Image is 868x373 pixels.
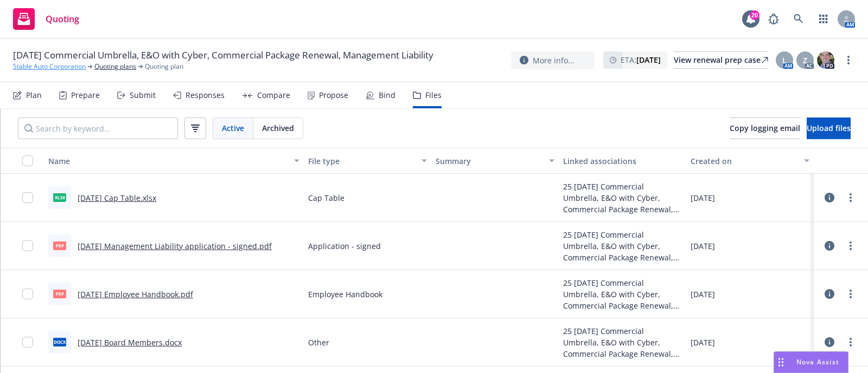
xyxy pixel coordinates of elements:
div: 20 [750,10,759,20]
button: Name [44,148,304,174]
img: photo [817,51,834,69]
a: View renewal prep case [674,51,768,69]
div: Compare [257,91,290,100]
span: Quoting plan [145,62,183,71]
span: More info... [533,55,575,66]
div: Summary [436,155,542,167]
div: Bind [379,91,395,100]
button: Upload files [807,117,851,139]
div: Submit [130,91,156,100]
div: Responses [186,91,225,100]
span: Cap Table [308,192,344,204]
span: pdf [53,290,66,298]
div: File type [308,155,415,167]
span: [DATE] [691,240,715,252]
span: Upload files [807,123,851,133]
input: Search by keyword... [18,117,178,139]
a: more [844,239,857,252]
div: 25 [DATE] Commercial Umbrella, E&O with Cyber, Commercial Package Renewal, Management Liability [563,277,682,311]
a: [DATE] Board Members.docx [78,337,182,348]
a: Report a Bug [763,8,784,30]
button: Nova Assist [774,351,848,373]
input: Toggle Row Selected [22,289,33,299]
span: Active [222,122,244,134]
a: Stable Auto Corporation [13,62,86,71]
a: Quoting plans [94,62,136,71]
button: Linked associations [559,148,686,174]
div: 25 [DATE] Commercial Umbrella, E&O with Cyber, Commercial Package Renewal, Management Liability [563,325,682,359]
div: 25 [DATE] Commercial Umbrella, E&O with Cyber, Commercial Package Renewal, Management Liability [563,181,682,215]
a: [DATE] Management Liability application - signed.pdf [78,241,272,251]
span: [DATE] Commercial Umbrella, E&O with Cyber, Commercial Package Renewal, Management Liability [13,49,433,62]
input: Toggle Row Selected [22,240,33,251]
button: Created on [686,148,814,174]
button: File type [304,148,431,174]
span: Archived [262,122,294,134]
span: [DATE] [691,192,715,204]
span: L [782,55,787,66]
div: Created on [691,155,797,167]
strong: [DATE] [636,55,661,65]
span: ETA : [621,54,661,66]
div: Propose [319,91,348,100]
a: Switch app [813,8,834,30]
div: Name [48,155,288,167]
div: Files [425,91,442,100]
a: [DATE] Employee Handbook.pdf [78,289,193,299]
span: Z [803,55,807,66]
button: More info... [511,51,595,69]
a: more [842,54,855,67]
div: Prepare [71,91,100,100]
span: Copy logging email [730,123,800,133]
span: xlsx [53,193,66,201]
div: 25 [DATE] Commercial Umbrella, E&O with Cyber, Commercial Package Renewal, Management Liability [563,229,682,263]
div: Linked associations [563,155,682,167]
div: View renewal prep case [674,52,768,68]
span: docx [53,338,66,346]
a: Search [788,8,809,30]
a: Quoting [9,4,84,34]
span: Employee Handbook [308,289,382,300]
input: Select all [22,155,33,166]
input: Toggle Row Selected [22,337,33,348]
input: Toggle Row Selected [22,192,33,203]
a: more [844,191,857,204]
div: Drag to move [774,352,788,372]
span: Application - signed [308,240,381,252]
button: Summary [431,148,559,174]
span: [DATE] [691,337,715,348]
span: pdf [53,241,66,250]
span: Quoting [46,15,79,23]
a: more [844,287,857,300]
a: [DATE] Cap Table.xlsx [78,193,156,203]
span: [DATE] [691,289,715,300]
span: Other [308,337,329,348]
span: Nova Assist [796,357,839,367]
button: Copy logging email [730,117,800,139]
div: Plan [26,91,42,100]
a: more [844,336,857,349]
